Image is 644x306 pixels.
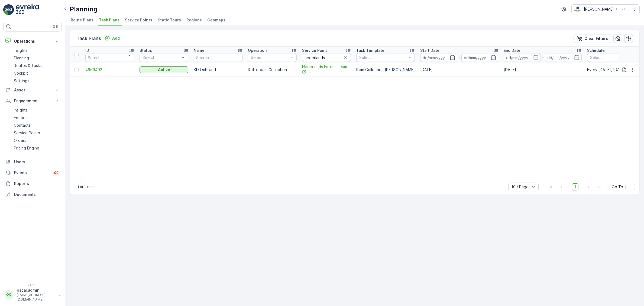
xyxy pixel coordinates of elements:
[85,53,134,62] input: Search
[248,48,267,53] p: Operation
[545,53,582,62] input: dd/mm/yyyy
[194,53,242,62] input: Search
[102,35,122,42] button: Add
[12,137,62,144] a: Orders
[158,17,181,23] span: Static Tours
[71,17,93,23] span: Route Plans
[14,192,60,197] p: Documents
[17,288,56,293] p: oscar.admin
[16,4,39,15] img: logo_light-DOdMpM7g.png
[3,178,62,189] a: Reports
[461,53,499,62] input: dd/mm/yyyy
[125,17,152,23] span: Service Points
[12,114,62,122] a: Entities
[572,183,578,190] span: 1
[158,67,170,72] p: Active
[14,87,51,93] p: Asset
[504,48,520,53] p: End Date
[14,107,28,113] p: Insights
[54,171,59,175] p: 99
[14,71,28,76] p: Cockpit
[420,53,457,62] input: dd/mm/yyyy
[143,55,180,60] p: Select
[3,4,14,15] img: logo
[12,106,62,114] a: Insights
[501,63,584,76] td: [DATE]
[112,36,120,41] p: Add
[302,64,351,75] a: Nederlands Fotomuseum
[3,167,62,178] a: Events99
[14,78,29,84] p: Settings
[3,85,62,95] button: Asset
[14,145,39,151] p: Pricing Engine
[571,4,640,14] button: [PERSON_NAME](+02:00)
[12,77,62,85] a: Settings
[3,157,62,167] a: Users
[14,55,29,61] p: Planning
[584,36,608,41] p: Clear Filters
[542,54,544,61] p: -
[14,115,27,120] p: Entities
[587,48,605,53] p: Schedule
[3,36,62,47] button: Operations
[207,17,225,23] span: Geomaps
[12,47,62,54] a: Insights
[356,48,384,53] p: Task Template
[3,288,62,302] button: OOoscar.admin[EMAIL_ADDRESS][DOMAIN_NAME]
[251,55,288,60] p: Select
[359,55,406,60] p: Select
[14,181,60,186] p: Reports
[504,53,541,62] input: dd/mm/yyyy
[140,66,188,73] button: Active
[99,17,119,23] span: Task Plans
[5,290,13,299] div: OO
[14,63,42,68] p: Routes & Tasks
[12,69,62,77] a: Cockpit
[85,67,134,72] a: 4969492
[74,185,95,189] p: 1-1 of 1 items
[70,5,98,14] p: Planning
[14,170,50,176] p: Events
[418,63,501,76] td: [DATE]
[574,34,611,43] button: Clear Filters
[420,48,439,53] p: Start Date
[302,48,327,53] p: Service Point
[302,53,351,62] input: Search
[14,130,40,136] p: Service Points
[186,17,202,23] span: Regions
[14,98,51,104] p: Engagement
[3,283,62,286] span: v 1.48.1
[85,48,89,53] p: ID
[12,54,62,62] a: Planning
[616,7,630,11] p: ( +02:00 )
[191,63,245,76] td: KD Ochtend
[3,95,62,106] button: Engagement
[194,48,205,53] p: Name
[12,129,62,137] a: Service Points
[53,24,58,29] p: ⌘B
[574,6,582,12] img: basis-logo_rgb2x.png
[74,68,79,72] div: Toggle Row Selected
[14,138,26,143] p: Orders
[458,54,460,61] p: -
[140,48,152,53] p: Status
[17,293,56,302] p: [EMAIL_ADDRESS][DOMAIN_NAME]
[14,123,31,128] p: Contacts
[245,63,299,76] td: Rotterdam Collection
[14,48,28,53] p: Insights
[14,39,51,44] p: Operations
[76,35,101,42] p: Task Plans
[12,144,62,152] a: Pricing Engine
[12,122,62,129] a: Contacts
[14,159,60,165] p: Users
[584,7,614,12] p: [PERSON_NAME]
[12,62,62,69] a: Routes & Tasks
[354,63,418,76] td: Item Collection [PERSON_NAME]
[612,184,623,190] span: Go To
[3,189,62,200] a: Documents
